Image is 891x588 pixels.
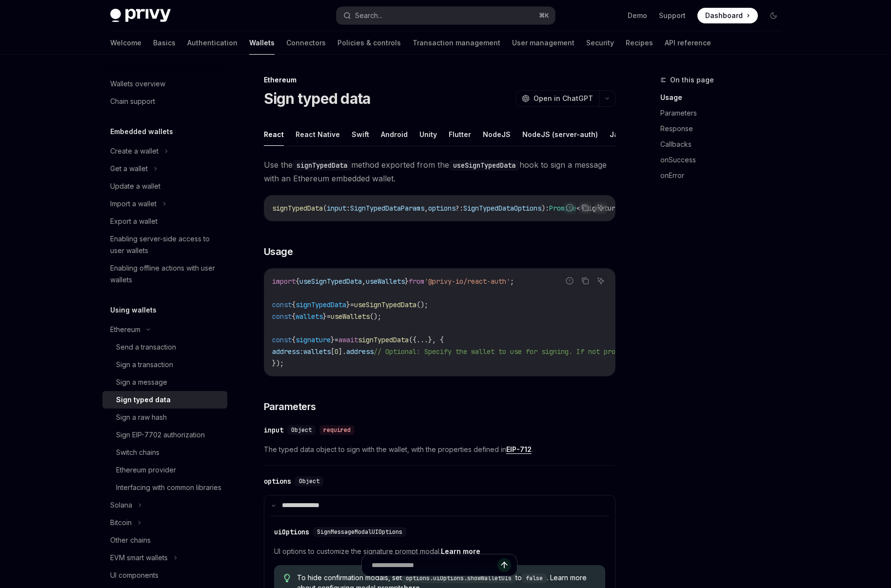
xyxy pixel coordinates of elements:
[303,347,331,356] span: wallets
[549,204,576,213] span: Promise
[102,321,227,338] button: Ethereum
[610,123,627,146] button: Java
[110,304,157,316] h5: Using wallets
[249,31,275,55] a: Wallets
[483,123,511,146] button: NodeJS
[416,335,428,344] span: ...
[264,425,283,435] div: input
[660,152,789,168] a: onSuccess
[292,300,296,309] span: {
[354,300,416,309] span: useSignTypedData
[116,429,205,441] div: Sign EIP-7702 authorization
[110,216,158,227] div: Export a wallet
[102,177,227,195] a: Update a wallet
[510,277,514,286] span: ;
[102,356,227,373] a: Sign a transaction
[272,312,292,321] span: const
[110,499,132,511] div: Solana
[110,233,221,256] div: Enabling server-side access to user wallets
[110,198,157,210] div: Import a wallet
[419,123,437,146] button: Unity
[296,277,299,286] span: {
[296,335,331,344] span: signature
[346,300,350,309] span: }
[102,496,227,514] button: Solana
[110,324,140,335] div: Ethereum
[102,531,227,549] a: Other chains
[116,376,167,388] div: Sign a message
[413,31,500,55] a: Transaction management
[381,123,408,146] button: Android
[586,31,614,55] a: Security
[522,123,598,146] button: NodeJS (server-auth)
[670,74,714,86] span: On this page
[110,180,160,192] div: Update a wallet
[102,567,227,584] a: UI components
[319,425,355,435] div: required
[102,373,227,391] a: Sign a message
[338,347,346,356] span: ].
[338,335,358,344] span: await
[660,105,789,121] a: Parameters
[660,121,789,137] a: Response
[697,8,758,23] a: Dashboard
[110,9,171,22] img: dark logo
[372,554,497,576] input: Ask a question...
[335,335,338,344] span: =
[539,12,549,20] span: ⌘ K
[110,145,158,157] div: Create a wallet
[102,479,227,496] a: Interfacing with common libraries
[292,312,296,321] span: {
[594,201,607,214] button: Ask AI
[362,277,366,286] span: ,
[296,312,323,321] span: wallets
[272,277,296,286] span: import
[594,274,607,287] button: Ask AI
[335,347,338,356] span: 0
[409,277,424,286] span: from
[102,426,227,444] a: Sign EIP-7702 authorization
[323,312,327,321] span: }
[350,204,424,213] span: SignTypedDataParams
[102,461,227,479] a: Ethereum provider
[102,142,227,160] button: Create a wallet
[424,277,510,286] span: '@privy-io/react-auth'
[102,409,227,426] a: Sign a raw hash
[449,160,519,171] code: useSignTypedData
[541,204,549,213] span: ):
[350,300,354,309] span: =
[102,195,227,213] button: Import a wallet
[110,126,173,137] h5: Embedded wallets
[515,90,599,107] button: Open in ChatGPT
[272,300,292,309] span: const
[286,31,326,55] a: Connectors
[116,412,167,423] div: Sign a raw hash
[274,546,605,557] span: UI options to customize the signature prompt modal.
[110,31,141,55] a: Welcome
[424,204,428,213] span: ,
[116,482,221,493] div: Interfacing with common libraries
[766,8,781,23] button: Toggle dark mode
[102,391,227,409] a: Sign typed data
[272,347,303,356] span: address:
[337,7,555,24] button: Search...⌘K
[264,444,615,455] span: The typed data object to sign with the wallet, with the properties defined in .
[272,359,284,368] span: });
[299,277,362,286] span: useSignTypedData
[116,341,176,353] div: Send a transaction
[264,75,615,85] div: Ethereum
[455,204,463,213] span: ?:
[331,347,335,356] span: [
[102,213,227,230] a: Export a wallet
[102,230,227,259] a: Enabling server-side access to user wallets
[331,335,335,344] span: }
[102,160,227,177] button: Get a wallet
[296,123,340,146] button: React Native
[576,204,580,213] span: <
[274,527,309,537] div: uiOptions
[506,445,532,454] a: EIP-712
[293,160,351,171] code: signTypedData
[110,552,168,564] div: EVM smart wallets
[441,547,480,556] a: Learn more
[102,444,227,461] a: Switch chains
